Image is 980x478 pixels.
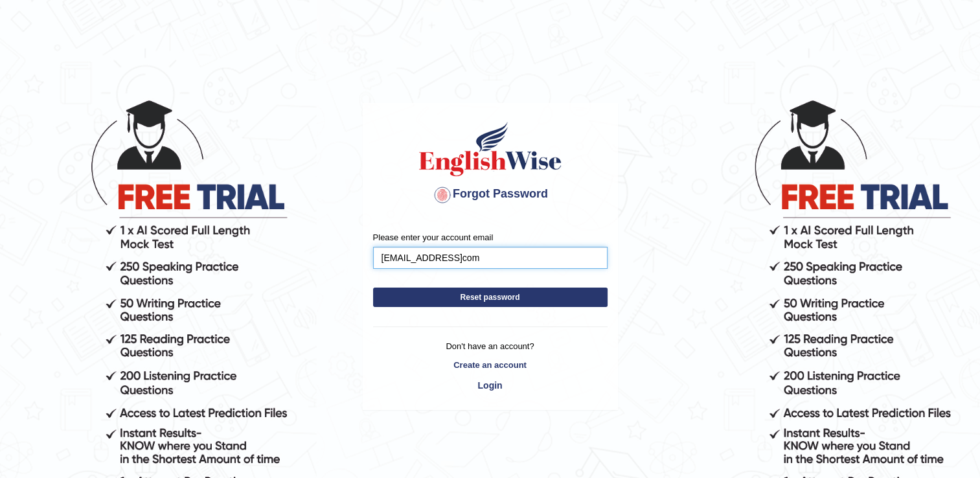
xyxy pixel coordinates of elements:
span: Forgot Password [432,187,548,200]
img: English Wise [416,120,564,178]
a: Create an account [373,359,608,371]
button: Reset password [373,288,608,307]
label: Please enter your account email [373,231,494,244]
p: Don't have an account? [373,340,608,352]
a: Login [373,374,608,396]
